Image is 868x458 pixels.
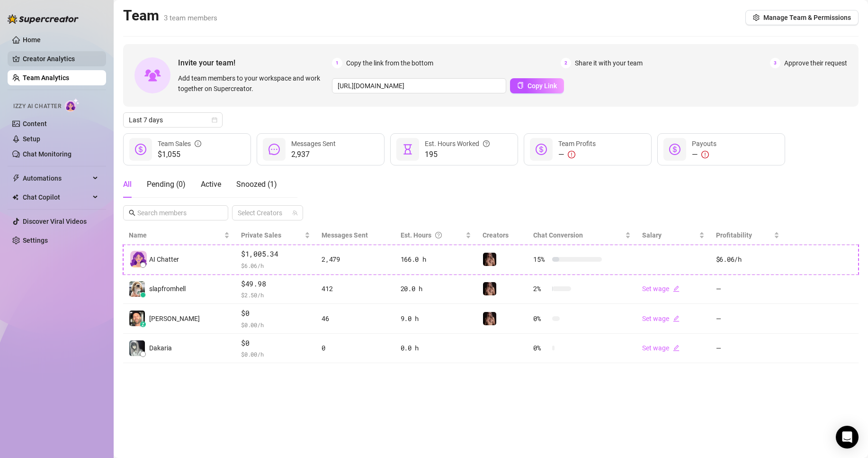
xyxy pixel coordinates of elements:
[401,343,471,353] div: 0.0 h
[236,180,277,189] span: Snoozed ( 1 )
[401,313,471,324] div: 9.0 h
[241,278,310,290] span: $49.98
[558,140,596,147] span: Team Profits
[130,251,147,267] img: izzy-ai-chatter-avatar-DDCN_rTZ.svg
[322,231,368,239] span: Messages Sent
[195,138,201,149] span: info-circle
[23,74,69,82] a: Team Analytics
[836,426,859,449] div: Open Intercom Messenger
[401,284,471,294] div: 20.0 h
[673,285,680,292] span: edit
[710,275,785,304] td: —
[642,285,680,293] a: Set wageedit
[784,58,847,68] span: Approve their request
[140,321,146,327] div: z
[268,144,280,155] span: message
[332,58,342,68] span: 1
[346,58,433,68] span: Copy the link from the bottom
[178,73,328,94] span: Add team members to your workspace and work together on Supercreator.
[129,311,145,326] img: Brian Anderson
[147,179,186,190] div: Pending ( 0 )
[401,254,471,265] div: 166.0 h
[65,98,80,112] img: AI Chatter
[536,144,547,155] span: dollar-circle
[402,144,413,155] span: hourglass
[322,284,389,294] div: 412
[568,151,575,158] span: exclamation-circle
[23,171,90,186] span: Automations
[763,14,851,21] span: Manage Team & Permissions
[123,179,132,190] div: All
[483,138,490,149] span: question-circle
[425,149,490,160] span: 195
[533,343,548,353] span: 0 %
[483,312,496,325] img: de.athene
[753,14,760,21] span: setting
[642,344,680,352] a: Set wageedit
[710,334,785,364] td: —
[129,113,217,127] span: Last 7 days
[483,253,496,266] img: de.athene
[129,210,135,216] span: search
[322,254,389,265] div: 2,479
[12,174,20,182] span: thunderbolt
[23,135,40,143] a: Setup
[533,284,548,294] span: 2 %
[129,281,145,297] img: slapfromhell
[291,149,336,160] span: 2,937
[517,82,524,89] span: copy
[710,304,785,334] td: —
[123,7,217,25] h2: Team
[477,226,528,245] th: Creators
[533,254,548,265] span: 15 %
[129,230,222,240] span: Name
[23,218,87,225] a: Discover Viral Videos
[322,313,389,324] div: 46
[770,58,780,68] span: 3
[201,180,221,189] span: Active
[528,82,557,90] span: Copy Link
[435,230,442,240] span: question-circle
[575,58,643,68] span: Share it with your team
[241,338,310,349] span: $0
[8,14,79,24] img: logo-BBDzfeDw.svg
[673,345,680,351] span: edit
[483,282,496,295] img: de.athene
[669,144,680,155] span: dollar-circle
[23,237,48,244] a: Settings
[533,231,583,239] span: Chat Conversion
[241,290,310,300] span: $ 2.50 /h
[745,10,859,25] button: Manage Team & Permissions
[701,151,709,158] span: exclamation-circle
[135,144,146,155] span: dollar-circle
[178,57,332,69] span: Invite your team!
[23,150,72,158] a: Chat Monitoring
[241,261,310,270] span: $ 6.06 /h
[23,190,90,205] span: Chat Copilot
[212,117,217,123] span: calendar
[23,36,41,44] a: Home
[642,315,680,322] a: Set wageedit
[137,208,215,218] input: Search members
[292,210,298,216] span: team
[533,313,548,324] span: 0 %
[561,58,571,68] span: 2
[149,254,179,265] span: AI Chatter
[241,231,281,239] span: Private Sales
[158,138,201,149] div: Team Sales
[158,149,201,160] span: $1,055
[291,140,336,147] span: Messages Sent
[164,14,217,22] span: 3 team members
[241,320,310,330] span: $ 0.00 /h
[425,138,490,149] div: Est. Hours Worked
[322,343,389,353] div: 0
[23,51,98,66] a: Creator Analytics
[13,102,61,111] span: Izzy AI Chatter
[642,231,662,239] span: Salary
[692,140,716,147] span: Payouts
[149,313,200,324] span: [PERSON_NAME]
[692,149,716,160] div: —
[716,254,779,265] div: $6.06 /h
[510,78,564,93] button: Copy Link
[241,349,310,359] span: $ 0.00 /h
